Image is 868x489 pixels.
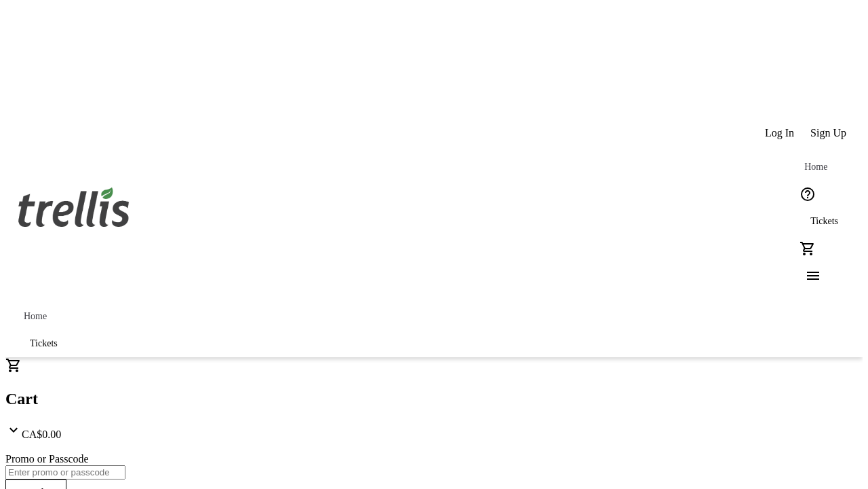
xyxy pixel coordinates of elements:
h2: Cart [5,390,863,408]
a: Home [14,303,57,330]
button: Cart [794,235,821,262]
img: Orient E2E Organization R31EXkmXA9's Logo [14,173,134,240]
label: Promo or Passcode [5,453,89,465]
span: Tickets [810,216,838,227]
span: Home [24,311,47,322]
div: CartCA$0.00 [5,357,863,441]
a: Home [794,153,837,181]
span: Home [804,162,827,173]
button: Sign Up [802,120,854,147]
a: Tickets [794,208,854,235]
span: CA$0.00 [22,429,61,440]
span: Sign Up [810,127,846,139]
span: Log In [765,127,794,139]
span: Tickets [30,338,58,349]
input: Enter promo or passcode [5,465,125,479]
button: Log In [757,120,802,147]
button: Help [794,181,821,208]
button: Menu [794,262,821,289]
a: Tickets [14,330,74,357]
